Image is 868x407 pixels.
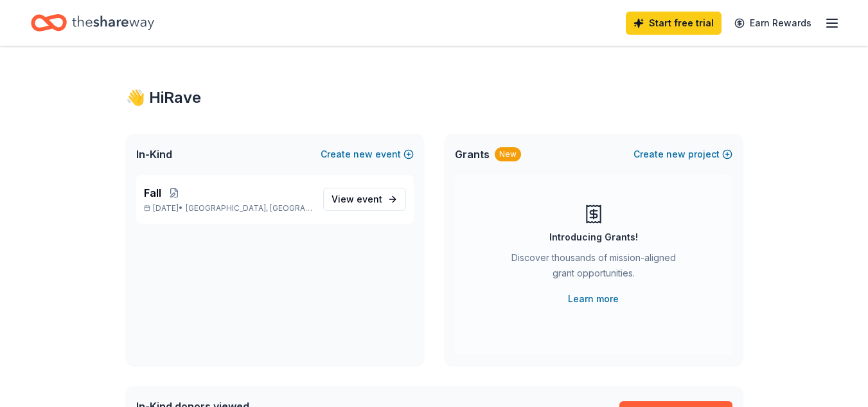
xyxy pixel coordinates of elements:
[633,147,732,162] button: Createnewproject
[353,147,373,162] span: new
[549,230,638,245] div: Introducing Grants!
[455,147,490,162] span: Grants
[186,203,312,213] span: [GEOGRAPHIC_DATA], [GEOGRAPHIC_DATA]
[626,12,722,35] a: Start free trial
[506,250,681,286] div: Discover thousands of mission-aligned grant opportunities.
[126,87,743,108] div: 👋 Hi Rave
[321,147,414,162] button: Createnewevent
[568,291,619,307] a: Learn more
[144,185,161,201] span: Fall
[727,12,819,35] a: Earn Rewards
[136,147,172,162] span: In-Kind
[144,203,313,213] p: [DATE] •
[332,192,382,207] span: View
[31,8,154,38] a: Home
[323,188,406,211] a: View event
[666,147,686,162] span: new
[357,194,382,204] span: event
[495,147,521,161] div: New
